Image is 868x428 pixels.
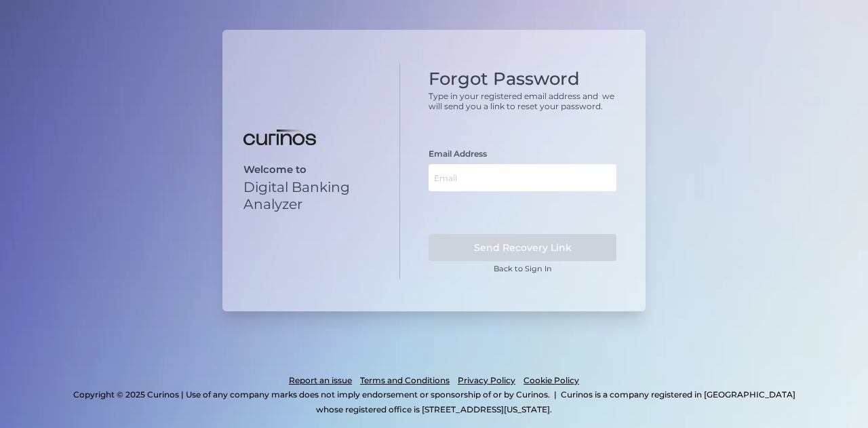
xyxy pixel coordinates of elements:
[429,149,487,159] label: Email Address
[494,264,552,273] a: Back to Sign In
[429,234,616,261] button: Send Recovery Link
[458,373,515,388] a: Privacy Policy
[429,164,616,191] input: Email
[524,373,579,388] a: Cookie Policy
[316,389,795,414] p: Curinos is a company registered in [GEOGRAPHIC_DATA] whose registered office is [STREET_ADDRESS][...
[243,163,387,176] p: Welcome to
[289,373,352,388] a: Report an issue
[243,178,387,212] p: Digital Banking Analyzer
[73,389,550,400] p: Copyright © 2025 Curinos | Use of any company marks does not imply endorsement or sponsorship of ...
[243,130,316,146] img: Digital Banking Analyzer
[429,91,616,111] p: Type in your registered email address and we will send you a link to reset your password.
[360,373,450,388] a: Terms and Conditions
[429,69,616,90] h1: Forgot Password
